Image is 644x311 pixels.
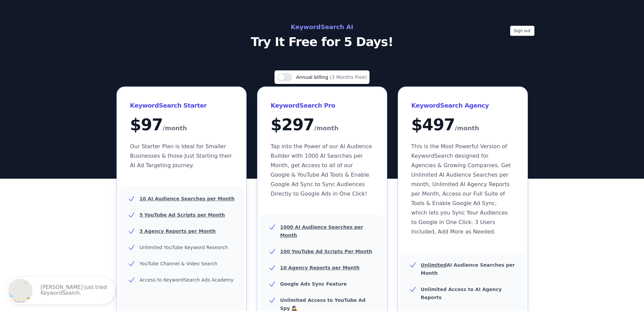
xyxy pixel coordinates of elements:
u: 1000 AI Audience Searches per Month [280,224,363,238]
span: (3 Months Free) [330,74,367,80]
u: 100 YouTube Ad Scripts Per Month [280,249,372,254]
u: 10 AI Audience Searches per Month [140,196,235,201]
u: 5 YouTube Ad Scripts per Month [140,212,225,218]
span: Annual billing [296,74,330,80]
h3: KeywordSearch Starter [130,100,233,111]
b: Unlimited Access to AI Agency Reports [421,287,502,300]
p: Try It Free for 5 Days! [171,35,474,49]
u: Unlimited [421,262,447,268]
div: $ 97 [130,116,233,134]
span: Access to KeywordSearch Ads Academy [140,277,234,283]
div: $ 497 [411,116,514,134]
b: Unlimited Access to YouTube Ad Spy 🕵️‍♀️ [280,297,366,311]
span: /month [163,123,187,134]
u: 10 Agency Reports per Month [280,265,360,270]
span: Unlimited YouTube Keyword Research [140,245,228,250]
img: South Africa [8,279,32,303]
p: [PERSON_NAME] just tried KeywordSearch. [41,285,108,297]
h2: KeywordSearch AI [171,22,474,32]
span: This is the Most Powerful Version of KeywordSearch designed for Agencies & Growing Companies. Get... [411,143,511,235]
span: YouTube Channel & Video Search [140,261,217,266]
h3: KeywordSearch Pro [271,100,374,111]
button: Sign out [510,26,534,36]
span: /month [455,123,479,134]
span: Tap into the Power of our AI Audience Builder with 1000 AI Searches per Month, get Access to all ... [271,143,372,197]
h3: KeywordSearch Agency [411,100,514,111]
b: Google Ads Sync Feature [280,281,347,287]
u: 3 Agency Reports per Month [140,228,216,234]
span: /month [314,123,338,134]
div: $ 297 [271,116,374,134]
b: AI Audience Searches per Month [421,262,515,276]
span: Our Starter Plan is Ideal for Smaller Businesses & those Just Starting their AI Ad Targeting Jour... [130,143,232,169]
